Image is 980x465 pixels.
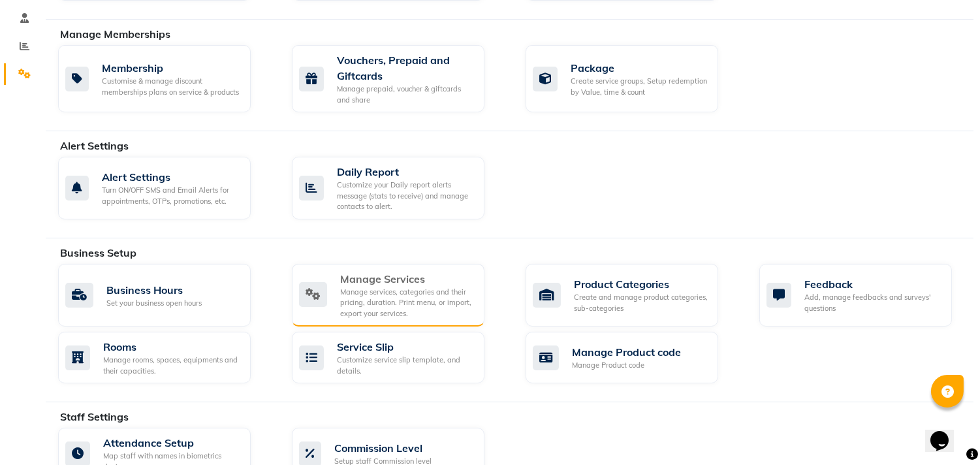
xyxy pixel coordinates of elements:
a: RoomsManage rooms, spaces, equipments and their capacities. [58,332,272,383]
a: Service SlipCustomize service slip template, and details. [292,332,506,383]
div: Attendance Setup [103,435,240,451]
div: Product Categories [574,276,708,292]
div: Alert Settings [102,169,240,185]
div: Manage Services [340,271,474,287]
div: Service Slip [337,339,474,355]
div: Manage Product code [572,360,681,371]
div: Turn ON/OFF SMS and Email Alerts for appointments, OTPs, promotions, etc. [102,185,240,206]
div: Manage services, categories and their pricing, duration. Print menu, or import, export your servi... [340,287,474,319]
a: Manage Product codeManage Product code [526,332,740,383]
div: Customize service slip template, and details. [337,355,474,376]
div: Package [571,60,708,76]
div: Create service groups, Setup redemption by Value, time & count [571,76,708,97]
div: Manage prepaid, voucher & giftcards and share [337,84,474,105]
div: Daily Report [337,164,474,180]
div: Rooms [103,339,240,355]
div: Business Hours [106,282,202,298]
a: Product CategoriesCreate and manage product categories, sub-categories [526,264,740,327]
div: Commission Level [334,440,432,456]
div: Manage rooms, spaces, equipments and their capacities. [103,355,240,376]
a: MembershipCustomise & manage discount memberships plans on service & products [58,45,272,112]
a: Daily ReportCustomize your Daily report alerts message (stats to receive) and manage contacts to ... [292,157,506,219]
div: Customise & manage discount memberships plans on service & products [102,76,240,97]
div: Customize your Daily report alerts message (stats to receive) and manage contacts to alert. [337,180,474,212]
iframe: chat widget [925,413,967,452]
a: Alert SettingsTurn ON/OFF SMS and Email Alerts for appointments, OTPs, promotions, etc. [58,157,272,219]
div: Feedback [804,276,941,292]
a: FeedbackAdd, manage feedbacks and surveys' questions [759,264,973,327]
a: Manage ServicesManage services, categories and their pricing, duration. Print menu, or import, ex... [292,264,506,327]
a: PackageCreate service groups, Setup redemption by Value, time & count [526,45,740,112]
a: Vouchers, Prepaid and GiftcardsManage prepaid, voucher & giftcards and share [292,45,506,112]
div: Membership [102,60,240,76]
a: Business HoursSet your business open hours [58,264,272,327]
div: Manage Product code [572,344,681,360]
div: Set your business open hours [106,298,202,309]
div: Create and manage product categories, sub-categories [574,292,708,313]
div: Vouchers, Prepaid and Giftcards [337,52,474,84]
div: Add, manage feedbacks and surveys' questions [804,292,941,313]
